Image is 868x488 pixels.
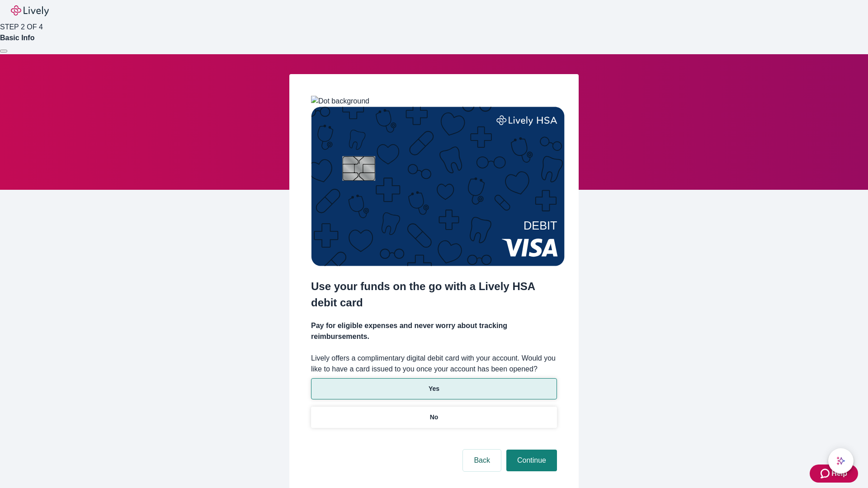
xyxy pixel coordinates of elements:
[836,456,845,465] svg: Lively AI Assistant
[828,448,854,474] button: chat
[311,378,557,399] button: Yes
[821,468,831,479] svg: Zendesk support icon
[430,413,439,422] p: No
[11,5,49,16] img: Lively
[311,320,557,342] h4: Pay for eligible expenses and never worry about tracking reimbursements.
[810,465,858,483] button: Zendesk support iconHelp
[429,384,439,394] p: Yes
[311,278,557,311] h2: Use your funds on the go with a Lively HSA debit card
[311,96,369,107] img: Dot background
[311,353,557,375] label: Lively offers a complimentary digital debit card with your account. Would you like to have a card...
[463,450,501,471] button: Back
[506,450,557,471] button: Continue
[311,107,565,266] img: Debit card
[831,468,847,479] span: Help
[311,407,557,428] button: No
